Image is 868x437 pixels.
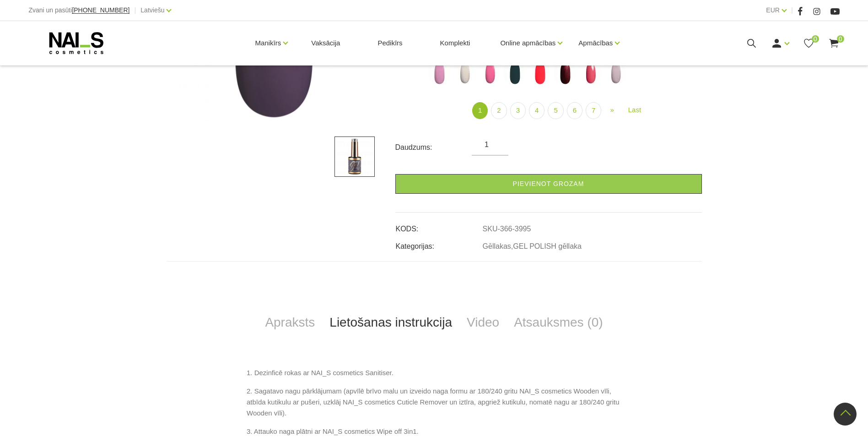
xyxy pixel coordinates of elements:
a: 1 [472,102,488,119]
img: ... [503,62,526,85]
a: Vaksācija [304,21,347,65]
div: Zvani un pasūti [28,5,129,16]
span: 0 [812,35,819,43]
p: 2. Sagatavo nagu pārklājumam (apvīlē brīvo malu un izveido naga formu ar 180/240 gritu NAI_S cosm... [247,386,621,419]
td: KODS: [395,217,482,235]
span: | [791,5,793,16]
a: [PHONE_NUMBER] [72,7,129,14]
a: Atsauksmes (0) [507,307,610,338]
img: ... [428,62,451,85]
img: ... [453,62,476,85]
a: SKU-366-3995 [483,225,531,233]
a: Pedikīrs [370,21,410,65]
img: ... [334,137,375,177]
a: 0 [828,38,840,49]
img: ... [528,62,551,85]
span: | [134,5,136,16]
a: GEL POLISH gēllaka [513,242,582,251]
a: Video [459,307,507,338]
a: Apraksts [258,307,322,338]
p: 1. Dezinficē rokas ar NAI_S cosmetics Sanitiser. [247,367,621,378]
a: Online apmācības [500,25,555,61]
label: Nav atlikumā [579,62,602,85]
a: 2 [491,102,507,119]
a: Last [623,102,647,118]
td: , [482,235,702,252]
a: 6 [567,102,582,119]
a: 3 [510,102,526,119]
label: Nav atlikumā [604,62,627,85]
a: Next [604,102,619,118]
label: Nav atlikumā [503,62,526,85]
a: Gēllakas [483,242,511,251]
label: Nav atlikumā [478,62,501,85]
img: ... [554,62,577,85]
a: 5 [548,102,563,119]
a: Komplekti [433,21,478,65]
a: 7 [586,102,601,119]
span: 0 [837,35,844,43]
a: Pievienot grozam [395,174,702,194]
p: 3. Attauko naga plātni ar NAI_S cosmetics Wipe off 3in1. [247,426,621,437]
img: ... [604,62,627,85]
a: EUR [766,5,780,16]
a: Lietošanas instrukcija [322,307,459,338]
img: ... [579,62,602,85]
img: ... [478,62,501,85]
div: Daudzums: [395,140,472,155]
label: Nav atlikumā [453,62,476,85]
a: Latviešu [140,5,164,16]
nav: product-offer-list [428,102,702,119]
a: 0 [803,38,814,49]
span: » [610,106,614,114]
a: 4 [529,102,545,119]
a: Apmācības [578,25,613,61]
a: Manikīrs [255,25,281,61]
td: Kategorijas: [395,235,482,252]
